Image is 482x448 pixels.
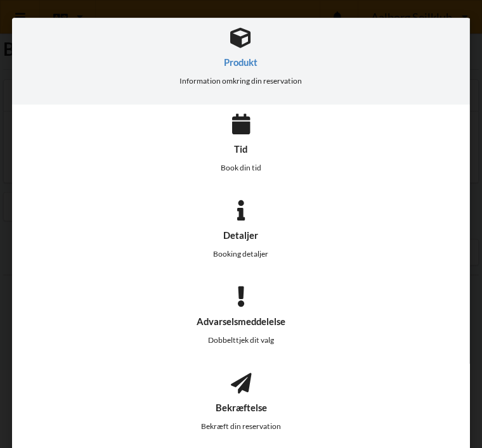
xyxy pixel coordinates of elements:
div: Bekræft din reservation [201,413,281,440]
div: Booking detaljer [213,240,268,268]
div: Advarselsmeddelelse [197,316,285,326]
div: Dobbelttjek dit valg [197,326,285,354]
div: Information omkring din reservation [179,67,302,95]
div: Detaljer [213,230,268,240]
div: Book din tid [221,154,261,182]
div: Tid [221,144,261,154]
div: Produkt [179,57,302,67]
div: Bekræftelse [201,402,281,413]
